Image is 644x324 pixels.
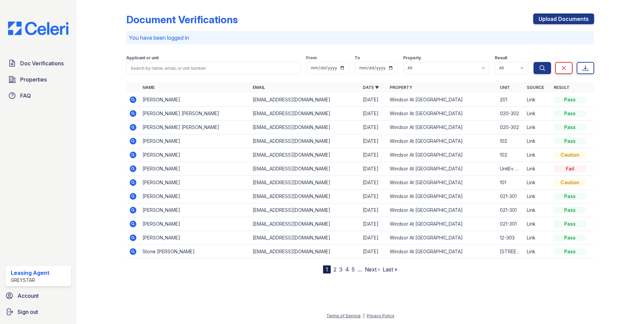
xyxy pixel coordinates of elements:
[387,245,497,259] td: Windsor At [GEOGRAPHIC_DATA]
[554,193,586,200] div: Pass
[554,248,586,255] div: Pass
[5,57,71,70] a: Doc Verifications
[497,176,524,190] td: 101
[554,85,570,90] a: Result
[250,162,360,176] td: [EMAIL_ADDRESS][DOMAIN_NAME]
[365,266,380,273] a: Next ›
[140,203,250,217] td: [PERSON_NAME]
[524,93,551,107] td: Link
[5,89,71,102] a: FAQ
[524,245,551,259] td: Link
[11,269,50,277] div: Leasing Agent
[524,203,551,217] td: Link
[3,22,74,35] img: CE_Logo_Blue-a8612792a0a2168367f1c8372b55b34899dd931a85d93a1a3d3e32e68fde9ad4.png
[360,162,387,176] td: [DATE]
[363,313,364,318] div: |
[352,266,355,273] a: 5
[140,121,250,134] td: [PERSON_NAME] [PERSON_NAME]
[360,176,387,190] td: [DATE]
[360,190,387,203] td: [DATE]
[554,179,586,186] div: Caution
[363,85,379,90] a: Date ▼
[250,93,360,107] td: [EMAIL_ADDRESS][DOMAIN_NAME]
[524,121,551,134] td: Link
[140,231,250,245] td: [PERSON_NAME]
[360,121,387,134] td: [DATE]
[524,162,551,176] td: Link
[250,107,360,121] td: [EMAIL_ADDRESS][DOMAIN_NAME]
[18,308,38,316] span: Sign out
[524,176,551,190] td: Link
[554,221,586,227] div: Pass
[524,231,551,245] td: Link
[140,93,250,107] td: [PERSON_NAME]
[554,110,586,117] div: Pass
[360,107,387,121] td: [DATE]
[5,73,71,86] a: Properties
[142,85,155,90] a: Name
[250,176,360,190] td: [EMAIL_ADDRESS][DOMAIN_NAME]
[387,121,497,134] td: Windsor At [GEOGRAPHIC_DATA]
[387,93,497,107] td: Windsor At [GEOGRAPHIC_DATA]
[497,245,524,259] td: [STREET_ADDRESS]
[554,207,586,214] div: Pass
[126,62,301,74] input: Search by name, email, or unit number
[554,124,586,131] div: Pass
[140,148,250,162] td: [PERSON_NAME]
[497,148,524,162] td: 102
[497,107,524,121] td: 020-302
[367,313,394,318] a: Privacy Policy
[495,55,507,61] label: Result
[140,190,250,203] td: [PERSON_NAME]
[140,217,250,231] td: [PERSON_NAME]
[383,266,397,273] a: Last »
[360,93,387,107] td: [DATE]
[339,266,343,273] a: 3
[3,289,74,302] a: Account
[250,134,360,148] td: [EMAIL_ADDRESS][DOMAIN_NAME]
[3,305,74,319] a: Sign out
[387,203,497,217] td: Windsor At [GEOGRAPHIC_DATA]
[140,134,250,148] td: [PERSON_NAME]
[360,245,387,259] td: [DATE]
[387,134,497,148] td: Windsor At [GEOGRAPHIC_DATA]
[345,266,349,273] a: 4
[360,148,387,162] td: [DATE]
[403,55,421,61] label: Property
[497,217,524,231] td: 021-301
[323,265,331,273] div: 1
[387,162,497,176] td: Windsor At [GEOGRAPHIC_DATA]
[527,85,544,90] a: Source
[250,148,360,162] td: [EMAIL_ADDRESS][DOMAIN_NAME]
[326,313,361,318] a: Terms of Service
[524,190,551,203] td: Link
[20,92,31,100] span: FAQ
[250,203,360,217] td: [EMAIL_ADDRESS][DOMAIN_NAME]
[20,75,47,84] span: Properties
[360,203,387,217] td: [DATE]
[129,34,591,42] p: You have been logged in
[20,59,64,67] span: Doc Verifications
[250,245,360,259] td: [EMAIL_ADDRESS][DOMAIN_NAME]
[387,148,497,162] td: Windsor At [GEOGRAPHIC_DATA]
[554,165,586,172] div: Fail
[140,245,250,259] td: Stone [PERSON_NAME]
[140,162,250,176] td: [PERSON_NAME]
[497,121,524,134] td: 020-302
[390,85,412,90] a: Property
[554,234,586,241] div: Pass
[387,231,497,245] td: Windsor At [GEOGRAPHIC_DATA]
[253,85,265,90] a: Email
[387,107,497,121] td: Windsor At [GEOGRAPHIC_DATA]
[18,292,39,300] span: Account
[533,13,594,24] a: Upload Documents
[126,55,159,61] label: Applicant or unit
[524,148,551,162] td: Link
[140,107,250,121] td: [PERSON_NAME] [PERSON_NAME]
[497,162,524,176] td: UnitEv 012-102
[355,55,360,61] label: To
[497,93,524,107] td: 201
[360,217,387,231] td: [DATE]
[524,217,551,231] td: Link
[360,231,387,245] td: [DATE]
